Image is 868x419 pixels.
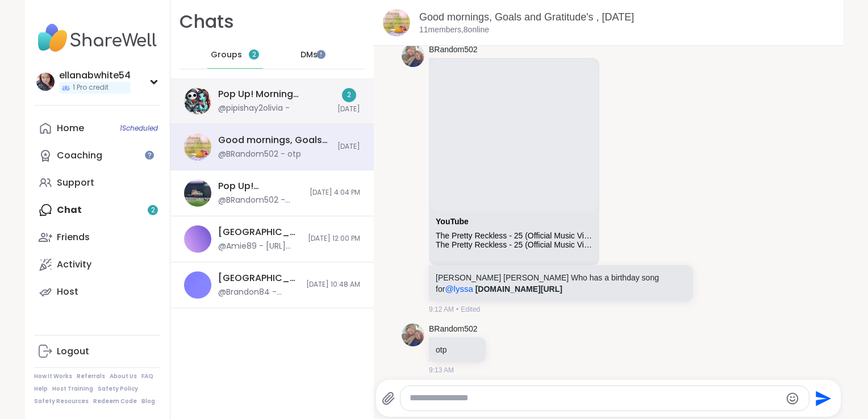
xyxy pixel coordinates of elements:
a: Activity [34,251,161,278]
div: 2 [342,88,356,102]
img: ShareWell Nav Logo [34,18,161,58]
div: The Pretty Reckless - 25 (Official Music Video) From the new album 'Death By Rock And Roll' | Ava... [436,240,592,250]
a: How It Works [34,372,72,380]
div: Host [57,286,78,298]
div: Friends [57,231,90,244]
img: https://sharewell-space-live.sfo3.digitaloceanspaces.com/user-generated/127af2b2-1259-4cf0-9fd7-7... [402,44,424,67]
a: FAQ [141,372,153,380]
a: BRandom502 [429,324,478,335]
a: Support [34,169,161,196]
a: Host Training [52,385,93,393]
a: BRandom502 [429,44,478,56]
img: https://sharewell-space-live.sfo3.digitaloceanspaces.com/user-generated/127af2b2-1259-4cf0-9fd7-7... [402,324,424,346]
img: Brandomness Club House, Sep 13 [184,271,211,299]
iframe: Spotlight [145,150,154,160]
span: @lyssa [445,284,473,294]
textarea: Type your message [410,392,781,404]
a: Referrals [77,372,105,380]
span: Groups [211,49,242,61]
div: @BRandom502 - Hope you have a safe trip home. [218,195,303,206]
span: [DATE] 12:00 PM [308,234,360,244]
a: Safety Policy [98,385,138,393]
p: otp [436,344,479,355]
img: Pop Up! Brandomness Festival check in, Sep 14 [184,179,211,207]
div: Good mornings, Goals and Gratitude's , [DATE] [218,134,331,146]
div: Pop Up! Morning Session!, [DATE] [218,88,331,100]
span: [DATE] [337,104,360,114]
span: 9:12 AM [429,304,454,315]
a: Host [34,278,161,305]
iframe: Spotlight [316,50,325,59]
div: Pop Up! Brandomness Festival check in, [DATE] [218,180,303,192]
div: [GEOGRAPHIC_DATA], [DATE] [218,272,299,284]
div: The Pretty Reckless - 25 (Official Music Video) [436,231,592,241]
img: ellanabwhite54 [36,73,55,91]
span: 2 [252,50,256,60]
a: Coaching [34,142,161,169]
img: Good mornings, Goals and Gratitude's , Sep 15 [383,9,410,36]
img: Pop Up! Morning Session!, Sep 15 [184,87,211,115]
span: 1 Scheduled [120,124,158,133]
a: Logout [34,338,161,365]
a: Help [34,385,48,393]
a: Friends [34,224,161,251]
a: Good mornings, Goals and Gratitude's , [DATE] [419,11,634,23]
span: Edited [461,304,480,315]
button: Emoji picker [786,392,799,405]
span: [DATE] 10:48 AM [306,280,360,290]
span: DMs [301,49,318,61]
p: [PERSON_NAME] [PERSON_NAME] Who has a birthday song for [436,272,686,295]
div: Logout [57,345,89,358]
div: @Brandon84 - Good night [PERSON_NAME] enjoy the rest of your weekend 🫂 [218,287,299,298]
a: [DOMAIN_NAME][URL] [475,284,562,294]
div: Activity [57,258,91,271]
div: Coaching [57,149,102,162]
span: [DATE] [337,142,360,152]
a: Blog [141,397,155,405]
p: 11 members, 8 online [419,24,489,36]
a: Home1Scheduled [34,115,161,142]
div: Home [57,122,84,135]
div: @pipishay2olivia - [218,103,290,114]
iframe: The Pretty Reckless - 25 (Official Music Video) [430,59,598,211]
button: Send [809,386,835,411]
div: [GEOGRAPHIC_DATA], [DATE] [218,226,301,238]
div: @Amie89 - [URL][DOMAIN_NAME] [218,241,301,252]
a: About Us [110,372,137,380]
a: Safety Resources [34,397,89,405]
h1: Chats [180,9,234,35]
span: • [456,304,458,315]
a: Redeem Code [93,397,137,405]
div: Support [57,177,94,189]
span: [DATE] 4:04 PM [310,188,360,198]
img: Good mornings, Goals and Gratitude's , Sep 15 [184,133,211,161]
img: Brandomness Club House, Sep 14 [184,225,211,253]
a: Attachment [436,217,469,226]
div: @BRandom502 - otp [218,149,301,160]
div: ellanabwhite54 [59,69,131,82]
span: 1 Pro credit [73,83,108,93]
span: 9:13 AM [429,365,454,375]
